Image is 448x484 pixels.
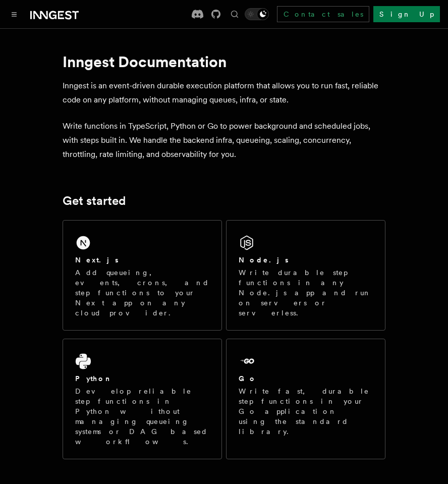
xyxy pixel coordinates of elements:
[63,52,385,71] h1: Inngest Documentation
[75,373,113,384] h2: Python
[75,267,209,318] p: Add queueing, events, crons, and step functions to your Next app on any cloud provider.
[75,255,119,265] h2: Next.js
[75,386,209,447] p: Develop reliable step functions in Python without managing queueing systems or DAG based workflows.
[277,6,369,22] a: Contact sales
[245,8,269,20] button: Toggle dark mode
[63,220,222,331] a: Next.jsAdd queueing, events, crons, and step functions to your Next app on any cloud provider.
[239,373,257,384] h2: Go
[239,386,373,437] p: Write fast, durable step functions in your Go application using the standard library.
[63,79,385,107] p: Inngest is an event-driven durable execution platform that allows you to run fast, reliable code ...
[373,6,440,22] a: Sign Up
[239,255,289,265] h2: Node.js
[63,339,222,459] a: PythonDevelop reliable step functions in Python without managing queueing systems or DAG based wo...
[63,119,385,162] p: Write functions in TypeScript, Python or Go to power background and scheduled jobs, with steps bu...
[226,339,385,459] a: GoWrite fast, durable step functions in your Go application using the standard library.
[8,8,20,20] button: Toggle navigation
[229,8,241,20] button: Find something...
[226,220,385,331] a: Node.jsWrite durable step functions in any Node.js app and run on servers or serverless.
[239,267,373,318] p: Write durable step functions in any Node.js app and run on servers or serverless.
[63,194,126,208] a: Get started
